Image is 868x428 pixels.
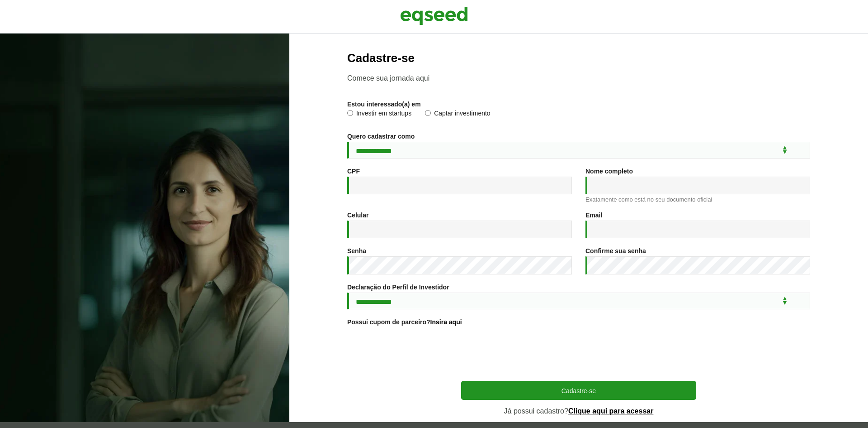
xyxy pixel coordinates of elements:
label: Declaração do Perfil de Investidor [347,284,449,290]
p: Comece sua jornada aqui [347,74,810,82]
iframe: reCAPTCHA [510,337,647,372]
label: CPF [347,168,360,174]
label: Senha [347,248,366,254]
label: Confirme sua senha [585,248,646,254]
h2: Cadastre-se [347,52,810,65]
label: Captar investimento [425,110,491,119]
input: Investir em startups [347,110,353,116]
label: Quero cadastrar como [347,133,415,139]
label: Nome completo [585,168,633,174]
a: Insira aqui [430,319,462,325]
label: Possui cupom de parceiro? [347,319,462,325]
a: Clique aqui para acessar [568,408,654,415]
p: Já possui cadastro? [461,407,696,415]
div: Exatamente como está no seu documento oficial [585,197,810,202]
img: EqSeed Logo [400,5,468,27]
label: Estou interessado(a) em [347,101,421,107]
button: Cadastre-se [461,381,696,400]
input: Captar investimento [425,110,431,116]
label: Celular [347,212,368,218]
label: Investir em startups [347,110,411,119]
label: Email [585,212,602,218]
